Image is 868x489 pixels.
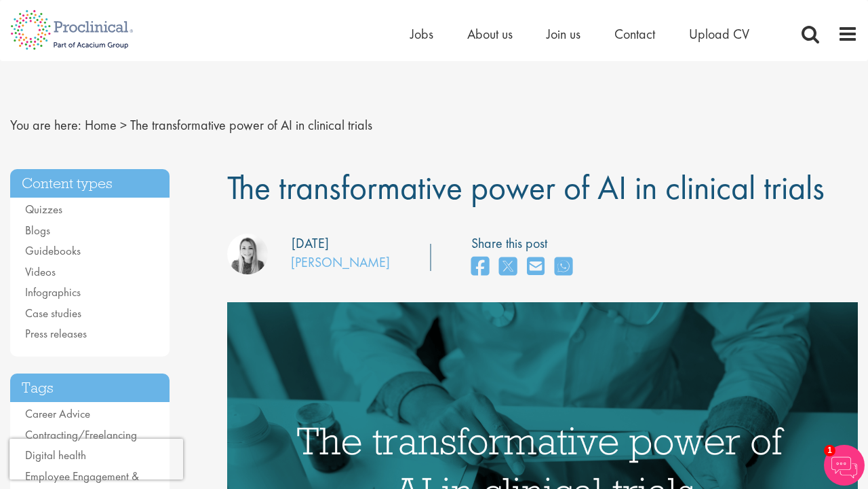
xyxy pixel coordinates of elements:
a: Jobs [410,25,433,43]
img: Hannah Burke [227,234,268,274]
a: About us [467,25,513,43]
a: Career Advice [25,406,90,421]
a: share on email [527,253,545,282]
iframe: reCAPTCHA [9,439,183,479]
a: Press releases [25,326,87,341]
div: [DATE] [292,234,329,253]
span: You are here: [10,116,81,134]
a: Infographics [25,285,81,300]
span: The transformative power of AI in clinical trials [130,116,372,134]
a: share on twitter [499,253,517,282]
a: breadcrumb link [85,116,117,134]
a: share on facebook [471,253,489,282]
span: The transformative power of AI in clinical trials [227,166,825,209]
a: Contracting/Freelancing [25,427,137,442]
a: Videos [25,264,56,279]
h3: Content types [10,169,170,198]
a: [PERSON_NAME] [291,253,390,271]
a: Case studies [25,306,81,321]
a: Upload CV [689,25,749,43]
h3: Tags [10,374,170,403]
a: Blogs [25,223,50,238]
span: 1 [824,445,835,456]
span: > [120,116,127,134]
a: Join us [547,25,580,43]
a: Guidebooks [25,243,81,258]
label: Share this post [471,234,579,253]
a: Contact [614,25,655,43]
img: Chatbot [824,445,865,486]
a: Quizzes [25,202,62,217]
a: share on whats app [555,253,572,282]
